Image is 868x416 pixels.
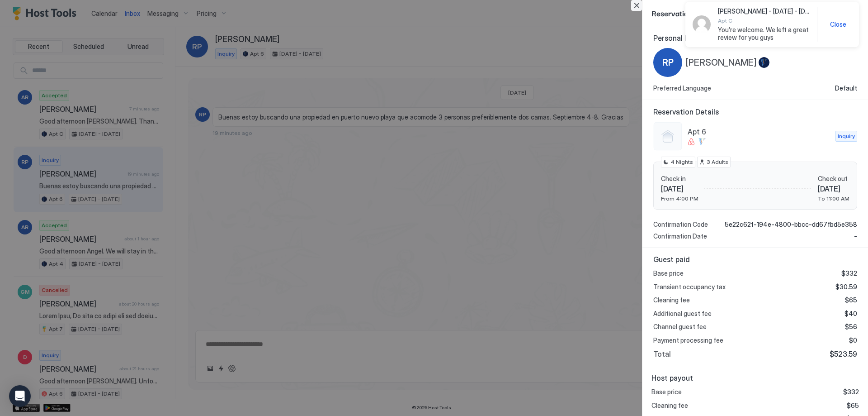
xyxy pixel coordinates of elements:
span: To 11:00 AM [818,195,849,202]
span: Total [653,349,671,359]
span: Base price [653,269,684,277]
span: Check in [661,175,698,183]
span: Apt 6 [688,127,832,136]
span: $30.59 [835,283,857,291]
span: Cleaning fee [653,296,690,304]
span: $56 [845,323,857,331]
span: [PERSON_NAME] [686,57,757,68]
span: [DATE] [818,184,849,193]
span: Confirmation Code [653,220,708,229]
span: $40 [844,310,857,318]
div: Avatar [693,15,711,33]
span: Transient occupancy tax [653,283,726,291]
span: $65 [845,296,857,304]
span: [DATE] [661,184,698,193]
div: Open Intercom Messenger [9,385,31,407]
span: 5e22c62f-194e-4800-bbcc-dd67fbd5e358 [725,220,857,229]
span: $65 [847,402,859,410]
span: Close [830,20,846,29]
span: Channel guest fee [653,323,707,331]
span: $332 [841,269,857,277]
span: $0 [849,336,857,344]
span: Preferred Language [653,84,711,92]
span: Host payout [651,373,859,383]
span: $332 [843,388,859,396]
span: Default [835,84,857,92]
span: Check out [818,175,849,183]
span: - [854,232,857,240]
span: Cleaning fee [651,402,688,410]
span: 3 Adults [707,158,728,166]
span: Additional guest fee [653,310,712,318]
span: Reservation Details [651,7,846,19]
span: Confirmation Date [653,232,707,240]
span: Payment processing fee [653,336,723,344]
span: $523.59 [830,349,857,359]
span: Inquiry [838,132,855,140]
span: Personal Details [653,33,857,43]
span: From 4:00 PM [661,195,698,202]
span: Apt C [718,17,810,24]
span: Reservation Details [653,107,857,116]
span: You’re welcome. We left a great review for you guys [718,26,810,42]
span: 4 Nights [670,158,693,166]
span: [PERSON_NAME] - [DATE] - [DATE] [718,7,810,15]
span: Base price [651,388,682,396]
span: Guest paid [653,255,857,264]
span: RP [662,56,674,69]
